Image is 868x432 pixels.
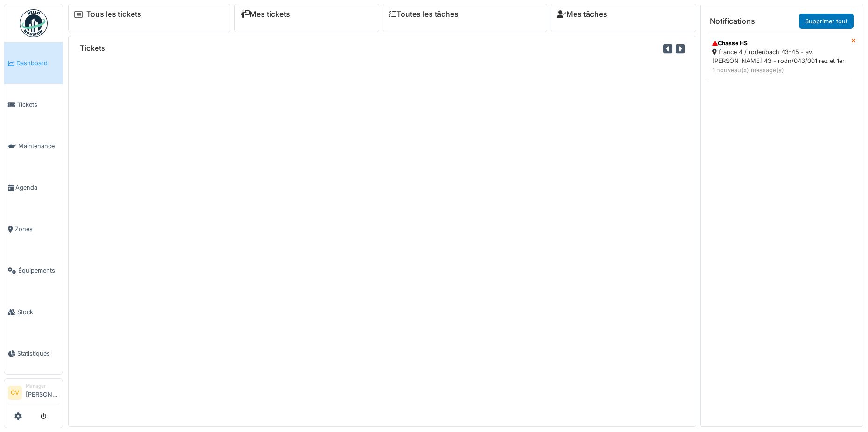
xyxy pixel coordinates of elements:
li: [PERSON_NAME] [26,383,59,403]
span: Équipements [18,266,59,275]
div: france 4 / rodenbach 43-45 - av. [PERSON_NAME] 43 - rodn/043/001 rez et 1er [712,48,845,65]
a: Supprimer tout [799,14,854,29]
div: Chasse HS [712,39,845,48]
span: Tickets [17,100,59,109]
div: Manager [26,383,59,390]
a: CV Manager[PERSON_NAME] [8,383,59,405]
a: Agenda [4,167,63,208]
a: Équipements [4,250,63,291]
img: Badge_color-CXgf-gQk.svg [20,9,48,37]
a: Dashboard [4,42,63,84]
a: Statistiques [4,333,63,374]
span: Stock [17,308,59,316]
a: Toutes les tâches [389,10,458,19]
a: Mes tickets [240,10,290,19]
a: Maintenance [4,125,63,167]
a: Chasse HS france 4 / rodenbach 43-45 - av. [PERSON_NAME] 43 - rodn/043/001 rez et 1er 1 nouveau(x... [706,33,851,81]
span: Statistiques [17,349,59,358]
a: Stock [4,291,63,333]
span: Dashboard [16,59,59,68]
div: 1 nouveau(x) message(s) [712,66,845,75]
a: Zones [4,208,63,250]
a: Tickets [4,84,63,125]
span: Agenda [15,183,59,192]
span: Zones [15,225,59,233]
h6: Tickets [80,44,105,53]
span: Maintenance [18,142,59,151]
a: Mes tâches [557,10,607,19]
h6: Notifications [710,17,755,26]
li: CV [8,386,22,400]
a: Tous les tickets [86,10,141,19]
